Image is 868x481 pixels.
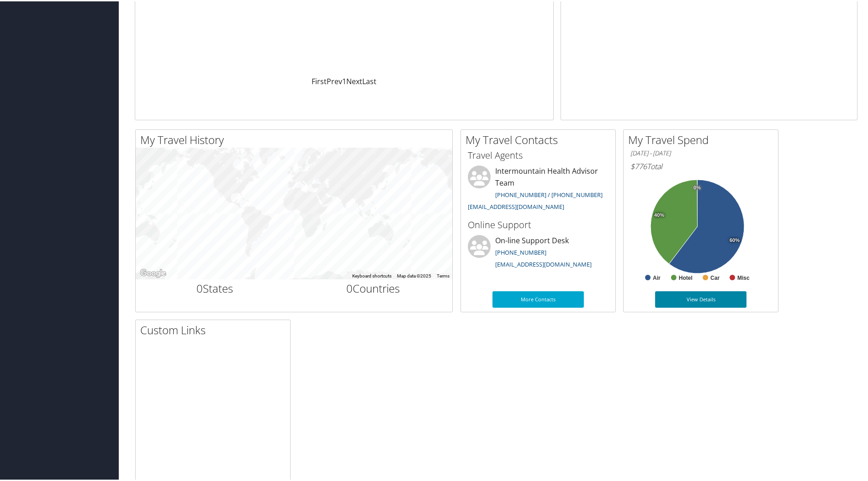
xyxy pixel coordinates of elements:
[437,272,450,277] a: Terms (opens in new tab)
[352,272,392,278] button: Keyboard shortcuts
[630,148,771,156] h6: [DATE] - [DATE]
[653,273,661,280] text: Air
[196,279,203,294] span: 0
[468,148,609,160] h3: Travel Agents
[693,184,701,189] tspan: 0%
[346,75,362,85] a: Next
[143,279,287,295] h2: States
[730,236,740,242] tspan: 60%
[492,290,584,306] a: More Contacts
[463,234,613,271] li: On-line Support Desk
[468,201,564,209] a: [EMAIL_ADDRESS][DOMAIN_NAME]
[327,75,342,85] a: Prev
[468,217,609,230] h3: Online Support
[630,160,771,170] h6: Total
[655,290,746,306] a: View Details
[312,75,327,85] a: First
[628,131,778,146] h2: My Travel Spend
[346,279,353,294] span: 0
[301,279,446,295] h2: Countries
[630,160,647,170] span: $776
[466,131,615,146] h2: My Travel Contacts
[138,266,168,278] a: Open this area in Google Maps (opens a new window)
[495,259,592,267] a: [EMAIL_ADDRESS][DOMAIN_NAME]
[710,273,720,280] text: Car
[362,75,376,85] a: Last
[397,272,431,277] span: Map data ©2025
[737,273,750,280] text: Misc
[495,189,603,198] a: [PHONE_NUMBER] / [PHONE_NUMBER]
[140,131,452,146] h2: My Travel History
[654,211,664,217] tspan: 40%
[495,247,546,255] a: [PHONE_NUMBER]
[679,273,693,280] text: Hotel
[463,164,613,213] li: Intermountain Health Advisor Team
[138,266,168,278] img: Google
[342,75,346,85] a: 1
[140,321,290,337] h2: Custom Links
